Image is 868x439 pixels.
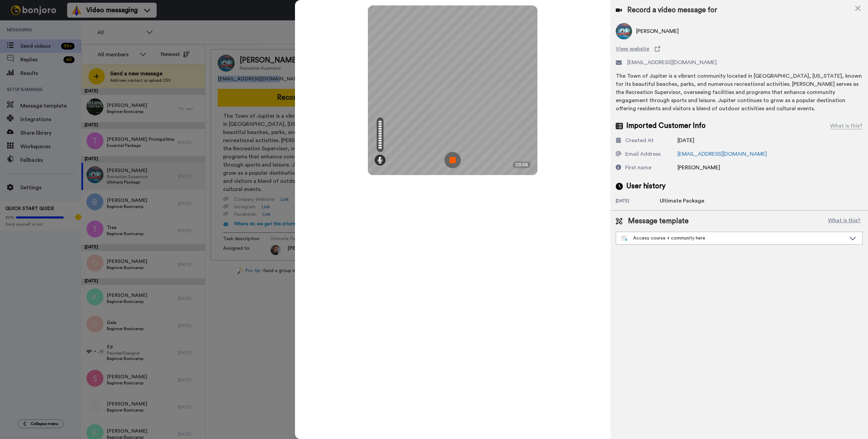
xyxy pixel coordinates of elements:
[445,152,461,168] img: ic_record_stop.svg
[628,216,689,226] span: Message template
[830,122,863,130] div: What is this?
[622,235,846,242] div: Access course + community here
[616,72,863,113] div: The Town of Jupiter is a vibrant community located in [GEOGRAPHIC_DATA], [US_STATE], known for it...
[826,216,863,226] button: What is this?
[626,181,666,191] span: User history
[616,45,863,53] a: View website
[513,161,531,168] div: 00:58
[616,45,649,53] span: View website
[625,136,654,145] div: Created At
[626,121,706,131] span: Imported Customer Info
[677,151,767,157] a: [EMAIL_ADDRESS][DOMAIN_NAME]
[660,197,704,205] div: Ultimate Package
[625,164,651,172] div: First name
[627,58,717,66] span: [EMAIL_ADDRESS][DOMAIN_NAME]
[677,165,720,170] span: [PERSON_NAME]
[677,138,694,143] span: [DATE]
[616,198,660,205] div: [DATE]
[622,236,628,241] img: nextgen-template.svg
[625,150,660,158] div: Email Address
